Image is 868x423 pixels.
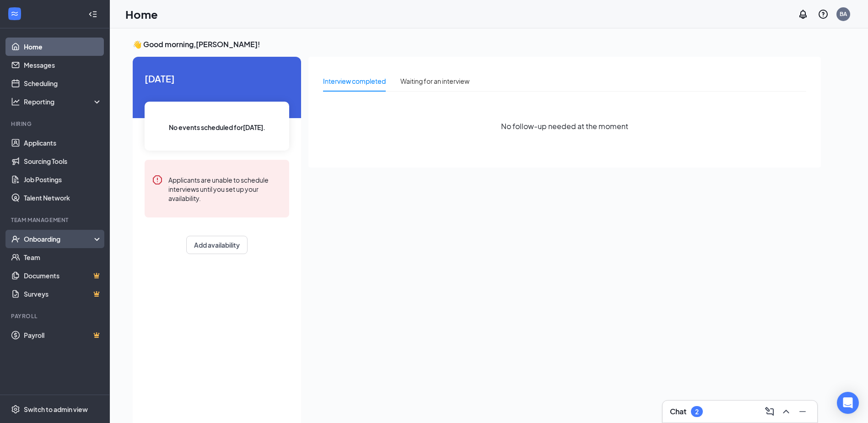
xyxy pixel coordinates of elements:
[125,6,158,22] h1: Home
[24,74,102,92] a: Scheduling
[837,392,859,414] div: Open Intercom Messenger
[798,9,809,20] svg: Notifications
[670,407,686,417] h3: Chat
[24,170,102,189] a: Job Postings
[24,266,102,285] a: DocumentsCrown
[695,408,699,416] div: 2
[24,189,102,207] a: Talent Network
[88,10,97,19] svg: Collapse
[24,234,94,244] div: Onboarding
[781,406,792,417] svg: ChevronUp
[764,406,775,417] svg: ComposeMessage
[145,71,289,86] span: [DATE]
[24,405,88,414] div: Switch to admin view
[24,56,102,74] a: Messages
[152,174,163,185] svg: Error
[11,405,20,414] svg: Settings
[11,234,20,244] svg: UserCheck
[24,152,102,170] a: Sourcing Tools
[11,120,100,128] div: Hiring
[168,174,282,203] div: Applicants are unable to schedule interviews until you set up your availability.
[186,236,248,254] button: Add availability
[11,312,100,320] div: Payroll
[818,9,829,20] svg: QuestionInfo
[400,76,469,86] div: Waiting for an interview
[762,404,777,419] button: ComposeMessage
[24,285,102,303] a: SurveysCrown
[133,39,821,49] h3: 👋 Good morning, [PERSON_NAME] !
[169,122,265,132] span: No events scheduled for [DATE] .
[24,248,102,266] a: Team
[795,404,810,419] button: Minimize
[323,76,386,86] div: Interview completed
[840,10,847,18] div: BA
[24,38,102,56] a: Home
[501,120,628,132] span: No follow-up needed at the moment
[11,216,100,224] div: Team Management
[797,406,808,417] svg: Minimize
[24,97,102,106] div: Reporting
[24,134,102,152] a: Applicants
[11,97,20,106] svg: Analysis
[10,9,19,18] svg: WorkstreamLogo
[24,326,102,344] a: PayrollCrown
[779,404,793,419] button: ChevronUp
